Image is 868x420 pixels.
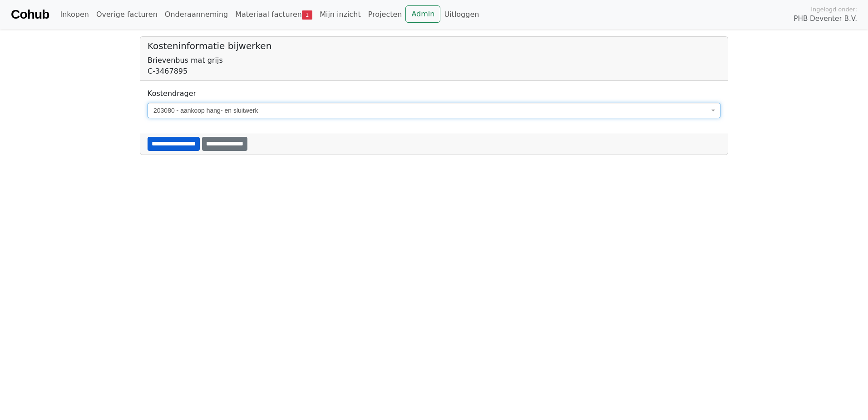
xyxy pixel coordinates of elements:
a: Admin [405,5,440,23]
h5: Kosteninformatie bijwerken [148,40,720,51]
a: Projecten [365,5,406,24]
a: Inkopen [56,5,92,24]
span: 203080 - aankoop hang- en sluitwerk [148,103,720,118]
span: 1 [302,10,312,20]
span: 203080 - aankoop hang- en sluitwerk [153,106,709,115]
span: Ingelogd onder: [811,5,857,14]
label: Kostendrager [148,88,196,99]
a: Mijn inzicht [316,5,365,24]
a: Onderaanneming [161,5,232,24]
div: Brievenbus mat grijs [148,55,720,66]
a: Overige facturen [93,5,161,24]
a: Cohub [11,4,49,25]
span: PHB Deventer B.V. [794,14,857,24]
div: C-3467895 [148,66,720,77]
a: Uitloggen [440,5,483,24]
a: Materiaal facturen1 [232,5,316,24]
